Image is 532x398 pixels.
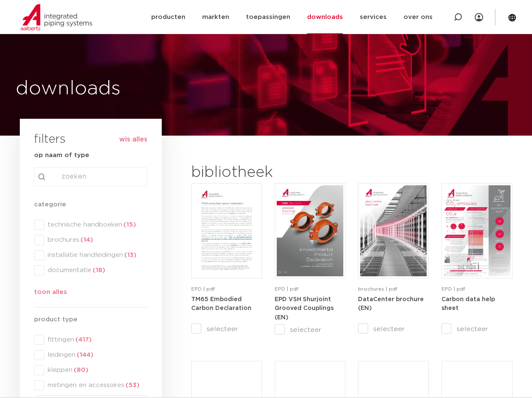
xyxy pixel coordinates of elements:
[193,185,260,276] img: TM65-Embodied-Carbon-Declaration-pdf.jpg
[16,75,262,102] h1: downloads
[275,286,298,291] span: EPD | pdf
[358,286,397,291] span: brochures | pdf
[191,163,341,183] h2: bibliotheek
[441,324,512,334] label: selecteer
[441,296,495,312] a: Carbon data help sheet
[277,185,343,276] img: VSH-Shurjoint-Grooved-Couplings_A4EPD_5011512_EN-pdf.jpg
[275,325,345,335] label: selecteer
[34,152,89,158] strong: op naam of type
[191,286,215,291] span: EPD | pdf
[275,296,334,321] a: EPD VSH Shurjoint Grooved Couplings (EN)
[34,130,66,150] h3: filters
[444,185,510,276] img: NL-Carbon-data-help-sheet-pdf.jpg
[191,324,262,334] label: selecteer
[360,185,427,276] img: DataCenter_A4Brochure-5011610-2025_1.0_Pegler-UK-pdf.jpg
[358,296,424,312] a: DataCenter brochure (EN)
[441,286,465,291] span: EPD | pdf
[358,324,429,334] label: selecteer
[191,296,251,312] a: TM65 Embodied Carbon Declaration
